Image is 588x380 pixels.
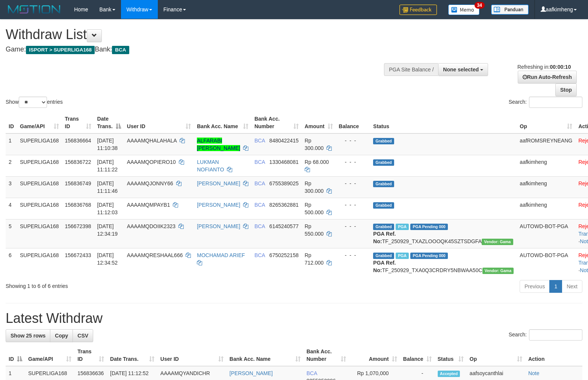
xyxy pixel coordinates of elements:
span: Copy 8480422415 to clipboard [269,138,299,144]
span: BCA [254,138,265,144]
td: 3 [6,176,17,198]
td: TF_250929_TXAZLOOOQK45SZTSDGFA [370,219,517,248]
span: AAAAMQJONNY66 [127,180,173,186]
span: 156836722 [65,159,91,165]
span: [DATE] 11:11:22 [97,159,118,173]
th: Status [370,112,517,133]
th: Bank Acc. Number: activate to sort column ascending [304,345,349,366]
span: Marked by aafsoycanthlai [396,224,409,230]
span: 156672398 [65,223,91,229]
b: PGA Ref. No: [373,231,396,244]
img: Feedback.jpg [399,5,437,15]
span: Grabbed [373,224,394,230]
a: LUKMAN NOFIANTO [197,159,224,173]
span: Refreshing in: [517,64,571,70]
th: Bank Acc. Name: activate to sort column ascending [227,345,304,366]
span: Copy 6755389025 to clipboard [269,180,299,186]
strong: 00:00:10 [550,64,571,70]
td: aafkimheng [517,155,575,176]
span: Rp 68.000 [305,159,329,165]
label: Search: [509,329,582,341]
span: Rp 300.000 [305,180,324,194]
th: Trans ID: activate to sort column ascending [62,112,94,133]
a: Previous [520,280,550,293]
span: AAAAMQOPIERO10 [127,159,176,165]
span: Rp 300.000 [305,138,324,151]
span: Accepted [438,371,460,377]
td: 1 [6,133,17,155]
span: AAAAMQDOIIK2323 [127,223,175,229]
span: BCA [254,223,265,229]
th: Op: activate to sort column ascending [517,112,575,133]
span: 156672433 [65,252,91,258]
a: 1 [549,280,562,293]
h1: Latest Withdraw [6,311,582,326]
div: - - - [339,251,367,259]
span: Marked by aafsoycanthlai [396,253,409,259]
span: Rp 500.000 [305,202,324,215]
th: Op: activate to sort column ascending [467,345,525,366]
span: Rp 712.000 [305,252,324,266]
span: Vendor URL: https://trx31.1velocity.biz [482,239,513,245]
span: Copy 6750252158 to clipboard [269,252,299,258]
span: PGA Pending [410,224,448,230]
a: [PERSON_NAME] [197,223,240,229]
a: [PERSON_NAME] [197,180,240,186]
input: Search: [529,97,582,108]
div: Showing 1 to 6 of 6 entries [6,279,239,290]
th: User ID: activate to sort column ascending [157,345,227,366]
td: 6 [6,248,17,277]
td: SUPERLIGA168 [17,176,62,198]
td: 4 [6,198,17,219]
a: [PERSON_NAME] [230,370,273,376]
span: AAAAMQRESHAAL666 [127,252,183,258]
span: Grabbed [373,181,394,187]
td: 2 [6,155,17,176]
span: 156836664 [65,138,91,144]
div: - - - [339,158,367,166]
th: Amount: activate to sort column ascending [302,112,336,133]
b: PGA Ref. No: [373,260,396,273]
a: Stop [555,83,577,96]
th: Balance: activate to sort column ascending [400,345,435,366]
span: [DATE] 11:11:46 [97,180,118,194]
img: panduan.png [491,5,529,15]
span: BCA [254,159,265,165]
a: MOCHAMAD ARIEF [197,252,245,258]
span: None selected [443,67,479,73]
a: Show 25 rows [6,329,50,342]
a: ALFARABI [PERSON_NAME] [197,138,240,151]
th: Balance [336,112,370,133]
input: Search: [529,329,582,341]
span: [DATE] 12:34:19 [97,223,118,237]
div: - - - [339,180,367,187]
th: Bank Acc. Name: activate to sort column ascending [194,112,251,133]
td: 5 [6,219,17,248]
span: 156836768 [65,202,91,208]
span: 156836749 [65,180,91,186]
td: TF_250929_TXA0Q3CRDRY5NBWAA50C [370,248,517,277]
a: Note [528,370,540,376]
span: Vendor URL: https://trx31.1velocity.biz [482,268,514,274]
th: Game/API: activate to sort column ascending [25,345,74,366]
td: aafkimheng [517,198,575,219]
div: PGA Site Balance / [384,63,438,76]
span: BCA [112,46,129,54]
th: ID [6,112,17,133]
select: Showentries [19,97,47,108]
div: - - - [339,137,367,144]
td: SUPERLIGA168 [17,198,62,219]
span: 34 [475,2,485,9]
span: BCA [307,370,317,376]
td: aafkimheng [517,176,575,198]
th: Date Trans.: activate to sort column descending [94,112,124,133]
span: Grabbed [373,159,394,166]
span: Grabbed [373,138,394,144]
a: [PERSON_NAME] [197,202,240,208]
td: SUPERLIGA168 [17,219,62,248]
span: Copy 1330468081 to clipboard [269,159,299,165]
th: Amount: activate to sort column ascending [349,345,400,366]
span: PGA Pending [410,253,448,259]
span: Copy [55,333,68,339]
td: SUPERLIGA168 [17,155,62,176]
